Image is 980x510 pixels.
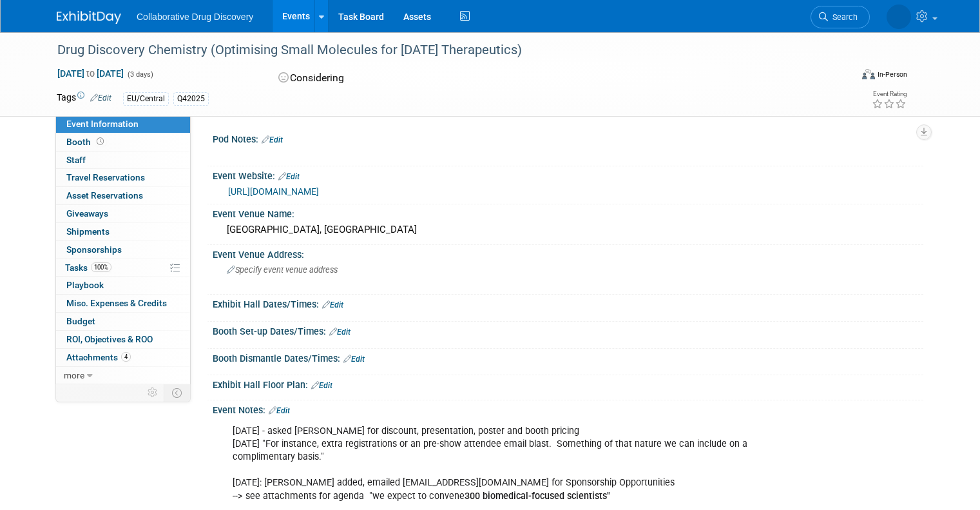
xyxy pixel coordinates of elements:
a: Staff [56,152,190,169]
div: Considering [274,67,545,90]
a: Tasks100% [56,259,190,277]
span: Misc. Expenses & Credits [66,298,167,308]
span: Giveaways [66,208,108,219]
div: Booth Dismantle Dates/Times: [213,349,923,366]
span: 100% [91,262,111,272]
td: Toggle Event Tabs [164,384,191,401]
div: Pod Notes: [213,130,923,146]
a: Playbook [56,277,190,294]
div: Q42025 [173,92,209,106]
span: Playbook [66,280,104,290]
span: (3 days) [126,70,153,79]
a: Edit [269,406,290,415]
a: Budget [56,313,190,330]
a: [URL][DOMAIN_NAME] [228,186,319,197]
span: Travel Reservations [66,172,145,182]
a: ROI, Objectives & ROO [56,331,190,348]
img: ExhibitDay [57,11,121,24]
span: Tasks [65,262,111,273]
span: to [84,68,97,79]
div: Event Venue Address: [213,245,923,261]
div: Drug Discovery Chemistry (Optimising Small Molecules for [DATE] Therapeutics) [53,39,835,62]
a: Edit [311,381,332,390]
span: 4 [121,352,131,362]
div: Event Venue Name: [213,204,923,221]
a: Edit [90,93,111,103]
span: more [64,370,84,380]
span: Budget [66,316,95,326]
div: Event Format [782,67,907,86]
div: Exhibit Hall Floor Plan: [213,375,923,392]
a: Booth [56,133,190,151]
span: Event Information [66,119,139,129]
a: Edit [322,300,343,309]
div: Event Website: [213,166,923,183]
span: Asset Reservations [66,190,143,201]
span: [DATE] [DATE] [57,68,124,79]
a: Shipments [56,223,190,240]
a: Attachments4 [56,349,190,366]
div: Booth Set-up Dates/Times: [213,322,923,338]
a: Edit [278,172,300,181]
div: Event Rating [872,91,907,97]
div: Exhibit Hall Dates/Times: [213,295,923,311]
a: Search [811,6,870,28]
div: In-Person [877,70,907,79]
a: more [56,367,190,384]
span: Collaborative Drug Discovery [137,12,253,22]
img: Format-Inperson.png [862,69,875,79]
div: Event Notes: [213,400,923,417]
a: Sponsorships [56,241,190,259]
span: Specify event venue address [227,265,338,275]
a: Event Information [56,115,190,133]
td: Tags [57,91,111,106]
a: Misc. Expenses & Credits [56,295,190,312]
span: Shipments [66,226,110,237]
div: [GEOGRAPHIC_DATA], [GEOGRAPHIC_DATA] [222,220,914,240]
div: EU/Central [123,92,169,106]
span: Attachments [66,352,131,362]
img: Nicola Vettore [887,5,911,29]
a: Giveaways [56,205,190,222]
a: Edit [343,355,365,364]
a: Edit [262,135,283,144]
a: Asset Reservations [56,187,190,204]
span: Staff [66,155,86,165]
b: 300 biomedical-focused scientists" [465,491,610,502]
span: ROI, Objectives & ROO [66,334,153,344]
a: Edit [329,328,351,337]
span: Booth [66,137,106,147]
span: Search [828,12,858,22]
span: Sponsorships [66,244,122,255]
span: Booth not reserved yet [94,137,106,146]
a: Travel Reservations [56,169,190,186]
td: Personalize Event Tab Strip [142,384,164,401]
